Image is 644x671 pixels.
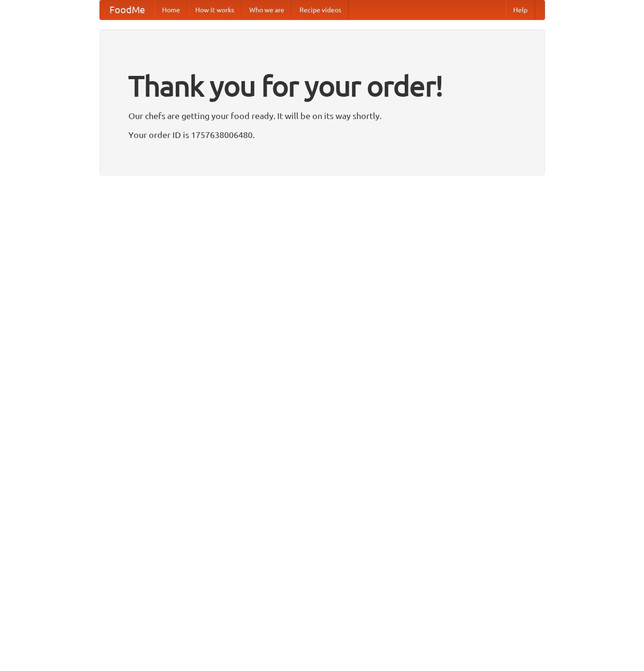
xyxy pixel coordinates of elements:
a: How it works [188,0,242,19]
a: Who we are [242,0,292,19]
p: Our chefs are getting your food ready. It will be on its way shortly. [128,109,516,123]
h1: Thank you for your order! [128,63,516,109]
a: FoodMe [100,0,154,19]
a: Home [154,0,188,19]
p: Your order ID is 1757638006480. [128,128,516,142]
a: Recipe videos [292,0,349,19]
a: Help [506,0,535,19]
